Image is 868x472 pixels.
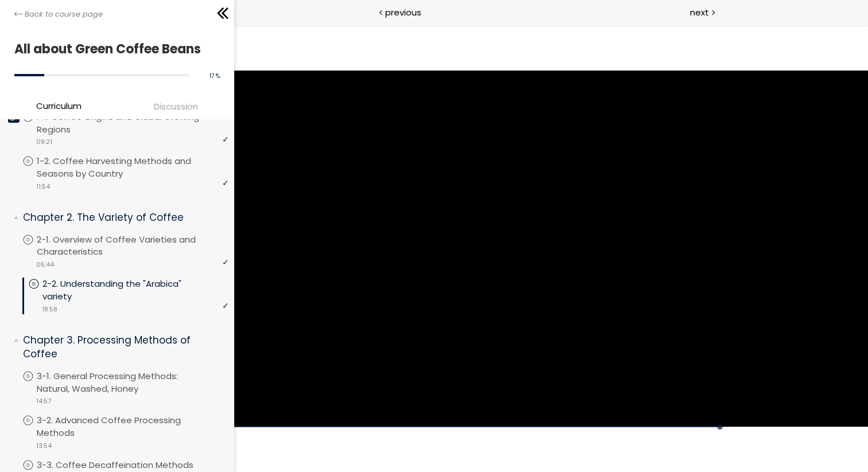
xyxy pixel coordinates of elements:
[42,305,57,314] span: 18:58
[14,9,103,20] a: Back to course page
[36,182,50,192] span: 11:54
[42,278,228,303] p: 2-2. Understanding the "Arabica" variety
[23,333,220,361] p: Chapter 3. Processing Methods of Coffee
[14,38,214,60] h1: All about Green Coffee Beans
[385,6,421,19] span: previous
[36,137,52,147] span: 09:21
[36,99,82,112] span: Curriculum
[690,6,709,19] span: next
[25,9,103,20] span: Back to course page
[210,72,220,80] span: 17 %
[154,100,198,113] span: Discussion
[36,396,51,406] span: 14:57
[36,260,54,270] span: 05:44
[37,111,228,136] p: 1-1. Coffee Origins and Global Growing Regions
[37,155,228,180] p: 1-2. Coffee Harvesting Methods and Seasons by Country
[23,210,220,225] p: Chapter 2. The Variety of Coffee
[37,233,228,259] p: 2-1. Overview of Coffee Varieties and Characteristics
[37,370,228,395] p: 3-1. General Processing Methods: Natural, Washed, Honey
